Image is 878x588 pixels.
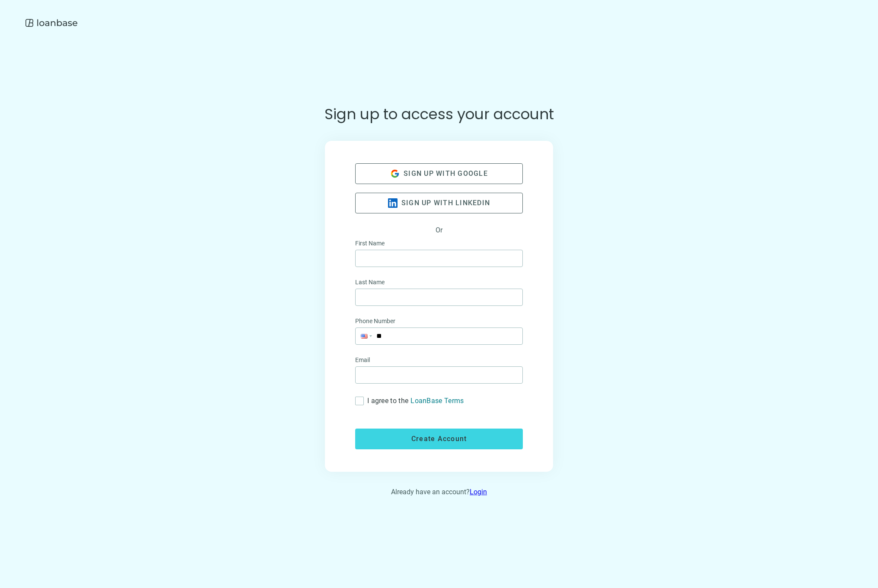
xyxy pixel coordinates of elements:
button: Create Account [355,429,523,449]
label: Last Name [355,277,390,287]
div: United States: + 1 [356,328,372,344]
a: Login [470,488,487,496]
label: Phone Number [355,316,401,326]
button: Sign up with google [355,163,523,184]
label: Email [355,355,375,365]
span: Create Account [411,435,467,443]
label: First Name [355,238,390,248]
span: Or [355,226,523,235]
span: Sign up with google [404,169,488,178]
a: LoanBase Terms [410,397,464,405]
button: Sign up with linkedin [355,193,523,213]
span: Sign up with linkedin [401,199,490,207]
span: I agree to the [367,397,464,405]
img: Logo [24,14,79,32]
